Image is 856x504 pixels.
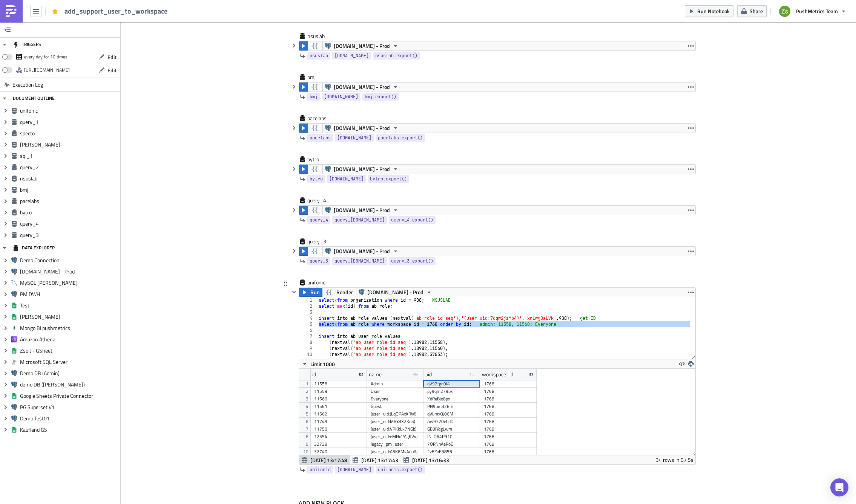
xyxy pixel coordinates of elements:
[20,347,118,354] span: Zsolt - GSheet
[371,395,420,403] div: Everyone
[307,279,337,286] span: unifonic
[425,369,432,380] div: uid
[5,5,17,17] img: PushMetrics
[334,82,390,92] span: [DOMAIN_NAME] - Prod
[371,410,420,418] div: (user_uid:JLqOPAxKRW)
[356,288,435,297] button: [DOMAIN_NAME] - Prod
[299,333,317,339] div: 7
[350,455,401,464] button: [DATE] 13:17:43
[362,93,399,101] a: bmj.export()
[20,153,118,159] span: sql_1
[427,410,476,418] div: qVLmxQJ86M
[427,388,476,395] div: py9qm279bx
[737,5,767,17] button: Share
[20,141,118,148] span: [PERSON_NAME]
[389,216,436,224] a: query_4.export()
[361,456,398,464] span: [DATE] 13:17:43
[427,395,476,403] div: XdReBjo8px
[20,107,118,114] span: unifonic
[13,38,41,51] div: TRIGGERS
[334,206,390,215] span: [DOMAIN_NAME] - Prod
[20,336,118,343] span: Amazon Athena
[335,466,374,473] a: [DOMAIN_NAME]
[95,51,120,63] button: Edit
[427,380,476,388] div: qV92rgn9l4
[332,52,371,60] a: [DOMAIN_NAME]
[310,456,347,464] span: [DATE] 13:17:48
[310,134,331,142] span: pacelabs
[290,164,299,173] button: Hide content
[107,53,117,61] span: Edit
[482,369,513,380] div: workspace_id
[307,197,337,204] span: query_4
[367,288,423,297] span: [DOMAIN_NAME] - Prod
[484,403,533,410] div: 1768
[484,410,533,418] div: 1768
[750,7,763,15] span: Share
[314,395,363,403] div: 11560
[24,51,67,63] div: every day for 10 times
[299,303,317,309] div: 2
[299,455,350,464] button: [DATE] 13:17:48
[310,466,331,473] span: unifonic
[107,66,117,74] span: Edit
[299,321,317,327] div: 5
[370,175,407,183] span: bytro.export()
[322,41,401,50] button: [DOMAIN_NAME] - Prod
[307,52,330,60] a: nsuslab
[314,403,363,410] div: 11561
[299,288,322,297] button: Run
[20,220,118,227] span: query_4
[20,119,118,125] span: query_1
[427,418,476,425] div: Aw9720eLdD
[371,403,420,410] div: Guest
[20,325,118,331] span: Mongo BI pushmetrics
[314,410,363,418] div: 11562
[299,327,317,333] div: 6
[20,415,118,422] span: Demo Test01
[332,257,387,265] a: query_[DOMAIN_NAME]
[368,175,409,183] a: bytro.export()
[427,403,476,410] div: PN9om328lE
[299,339,317,345] div: 8
[427,425,476,433] div: GE8lYqgLwm
[310,288,320,297] span: Run
[484,418,533,425] div: 1768
[20,209,118,216] span: bytro
[371,388,420,395] div: User
[290,287,299,296] button: Hide content
[64,7,168,15] span: add_support_user_to_workspace
[310,216,328,224] span: query_4
[314,440,363,448] div: 32739
[310,93,318,101] span: bmj
[336,288,353,297] span: Render
[697,7,730,15] span: Run Notebook
[20,426,118,433] span: Kaufland GS
[391,257,433,265] span: query_3.export()
[371,433,420,440] div: (user_uid:eMNoVAgKVv)
[290,205,299,214] button: Hide content
[484,388,533,395] div: 1768
[312,369,316,380] div: id
[314,425,363,433] div: 11750
[378,466,423,473] span: unifonic.export()
[376,134,425,142] a: pacelabs.export()
[307,134,333,142] a: pacelabs
[796,7,838,15] span: PushMetrics Team
[376,466,425,473] a: unifonic.export()
[322,288,356,297] button: Render
[484,425,533,433] div: 1768
[20,268,118,275] span: [DOMAIN_NAME] - Prod
[299,315,317,321] div: 4
[324,93,358,101] span: [DOMAIN_NAME]
[391,216,433,224] span: query_4.export()
[20,186,118,193] span: bmj
[314,388,363,395] div: 11559
[20,381,118,388] span: demo DB ([PERSON_NAME])
[299,351,317,357] div: 10
[484,433,533,440] div: 1768
[334,52,369,60] span: [DOMAIN_NAME]
[299,297,317,303] div: 1
[322,93,361,101] a: [DOMAIN_NAME]
[307,466,333,473] a: unifonic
